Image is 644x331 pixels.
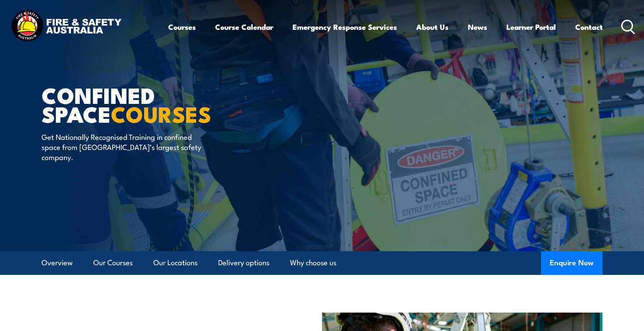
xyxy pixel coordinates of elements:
a: Learner Portal [506,15,556,39]
a: Why choose us [290,251,336,274]
p: Get Nationally Recognised Training in confined space from [GEOGRAPHIC_DATA]’s largest safety comp... [42,132,202,162]
a: Our Courses [93,251,133,274]
a: Delivery options [218,251,269,274]
a: Contact [575,15,603,39]
a: News [468,15,487,39]
a: Emergency Response Services [293,15,397,39]
a: Overview [42,251,73,274]
strong: COURSES [111,96,211,130]
a: Courses [168,15,196,39]
button: Enquire Now [541,251,602,275]
a: About Us [416,15,449,39]
a: Our Locations [153,251,198,274]
a: Course Calendar [215,15,273,39]
h1: Confined Space [42,85,258,123]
